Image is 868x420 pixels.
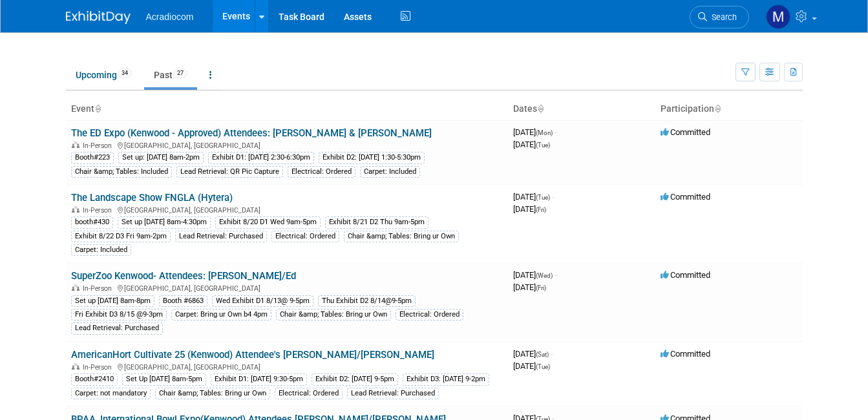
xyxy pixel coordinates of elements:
span: [DATE] [513,127,556,137]
span: (Fri) [536,284,546,291]
a: The Landscape Show FNGLA (Hytera) [71,192,233,204]
th: Event [66,98,508,120]
span: Committed [661,192,710,202]
div: Fri Exhibit D3 8/15 @9-3pm [71,309,167,320]
div: [GEOGRAPHIC_DATA], [GEOGRAPHIC_DATA] [71,204,503,215]
div: Lead Retrieval: Purchased [71,322,163,334]
div: Wed Exhibit D1 8/13@ 9-5pm [212,295,313,307]
div: Carpet: not mandatory [71,388,151,399]
img: In-Person Event [72,206,79,213]
div: [GEOGRAPHIC_DATA], [GEOGRAPHIC_DATA] [71,140,503,150]
div: Lead Retrieval: Purchased [347,388,439,399]
div: Exhibit D1: [DATE] 9:30-5pm [211,373,307,385]
div: Electrical: Ordered [271,231,339,242]
div: Carpet: Included [360,166,420,178]
div: Electrical: Ordered [288,166,355,178]
span: In-Person [83,284,116,293]
a: AmericanHort Cultivate 25 (Kenwood) Attendee's [PERSON_NAME]/[PERSON_NAME] [71,349,434,361]
div: Electrical: Ordered [396,309,463,320]
span: (Fri) [536,206,546,213]
a: Upcoming34 [66,63,142,87]
span: (Mon) [536,129,553,136]
th: Dates [508,98,655,120]
a: The ED Expo (Kenwood - Approved) Attendees: [PERSON_NAME] & [PERSON_NAME] [71,127,432,139]
span: 34 [118,68,132,78]
span: Committed [661,127,710,137]
div: Thu Exhibit D2 8/14@9-5pm [318,295,416,307]
div: Chair &amp; Tables: Included [71,166,172,178]
div: Exhibit D2: [DATE] 9-5pm [312,373,398,385]
div: Exhibit D3: [DATE] 9-2pm [403,373,489,385]
div: booth#430 [71,216,113,228]
span: - [552,192,554,202]
span: [DATE] [513,204,546,214]
span: [DATE] [513,349,553,359]
a: SuperZoo Kenwood- Attendees: [PERSON_NAME]/Ed [71,270,296,282]
a: Sort by Participation Type [714,103,721,114]
div: Set up [DATE] 8am-8pm [71,295,154,307]
span: (Wed) [536,272,553,279]
a: Search [690,6,749,28]
span: Committed [661,349,710,359]
div: Chair &amp; Tables: Bring ur Own [276,309,391,320]
span: In-Person [83,142,116,150]
img: In-Person Event [72,284,79,291]
div: Chair &amp; Tables: Bring ur Own [344,231,459,242]
div: Set up: [DATE] 8am-2pm [118,152,204,163]
div: Electrical: Ordered [275,388,343,399]
div: [GEOGRAPHIC_DATA], [GEOGRAPHIC_DATA] [71,282,503,293]
span: (Tue) [536,142,550,149]
span: [DATE] [513,361,550,371]
div: Chair &amp; Tables: Bring ur Own [155,388,270,399]
div: Booth #6863 [159,295,207,307]
div: Exhibit D2: [DATE] 1:30-5:30pm [319,152,425,163]
span: [DATE] [513,270,556,280]
div: Set up [DATE] 8am-4:30pm [118,216,211,228]
span: (Tue) [536,194,550,201]
span: - [555,270,556,280]
span: - [551,349,553,359]
span: Committed [661,270,710,280]
span: (Tue) [536,363,550,370]
a: Sort by Start Date [537,103,544,114]
div: Exhibit 8/22 D3 Fri 9am-2pm [71,231,171,242]
div: Set Up [DATE] 8am-5pm [122,373,206,385]
div: Exhibit 8/20 D1 Wed 9am-5pm [215,216,321,228]
span: In-Person [83,206,116,215]
div: Booth#2410 [71,373,118,385]
span: In-Person [83,363,116,372]
div: [GEOGRAPHIC_DATA], [GEOGRAPHIC_DATA] [71,361,503,372]
span: [DATE] [513,282,546,292]
th: Participation [655,98,803,120]
span: Acradiocom [146,12,194,22]
img: ExhibitDay [66,11,131,24]
span: - [555,127,556,137]
img: In-Person Event [72,142,79,148]
div: Lead Retrieval: QR Pic Capture [176,166,283,178]
span: (Sat) [536,351,549,358]
div: Lead Retrieval: Purchased [175,231,267,242]
img: Mike Pascuzzi [766,5,790,29]
div: Carpet: Bring ur Own b4 4pm [171,309,271,320]
span: [DATE] [513,192,554,202]
img: In-Person Event [72,363,79,370]
div: Exhibit 8/21 D2 Thu 9am-5pm [325,216,429,228]
div: Exhibit D1: [DATE] 2:30-6:30pm [208,152,314,163]
a: Past27 [144,63,197,87]
span: [DATE] [513,140,550,149]
span: Search [707,12,737,22]
span: 27 [173,68,187,78]
a: Sort by Event Name [94,103,101,114]
div: Booth#223 [71,152,114,163]
div: Carpet: Included [71,244,131,256]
